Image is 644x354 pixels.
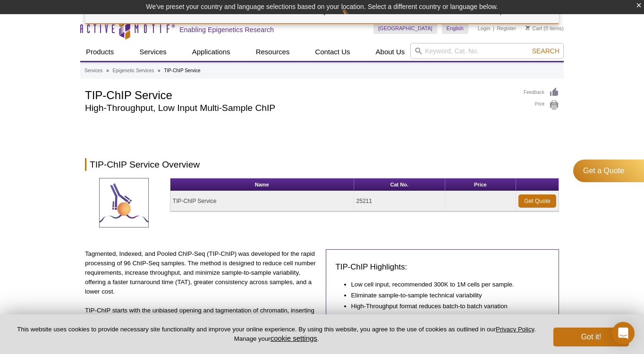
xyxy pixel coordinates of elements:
[445,178,516,191] th: Price
[553,328,629,346] button: Got it!
[518,194,556,208] a: Get Quote
[351,291,540,300] li: Eliminate sample-to-sample technical variability
[170,178,354,191] th: Name
[250,43,296,61] a: Resources
[525,25,530,30] img: Your Cart
[410,43,564,59] input: Keyword, Cat. No.
[373,23,437,34] a: [GEOGRAPHIC_DATA]
[179,25,274,34] h2: Enabling Epigenetics Research
[85,249,319,296] p: Tagmented, Indexed, and Pooled ChIP-Seq (TIP-ChIP) was developed for the rapid processing of 96 C...
[525,25,542,32] a: Cart
[354,178,445,191] th: Cat No.
[351,280,540,289] li: Low cell input, recommended 300K to 1M cells per sample.
[85,104,514,112] h2: High-Throughput, Low Input Multi-Sample ChIP
[442,23,468,34] a: English
[342,7,367,29] img: Change Here
[351,302,540,311] li: High-Throughput format reduces batch-to batch variation
[524,100,559,110] a: Print
[80,43,119,61] a: Products
[106,68,109,73] li: »
[15,325,538,343] p: This website uses cookies to provide necessary site functionality and improve your online experie...
[573,160,644,182] a: Get a Quote
[497,25,516,32] a: Register
[532,47,559,55] span: Search
[134,43,172,61] a: Services
[370,43,411,61] a: About Us
[271,334,317,342] button: cookie settings
[524,87,559,98] a: Feedback
[99,178,149,228] img: TIP-ChIP Service
[493,23,494,34] li: |
[525,23,564,34] li: (0 items)
[158,68,161,73] li: »
[164,68,200,73] li: TIP-ChIP Service
[354,191,445,211] td: 25211
[478,25,491,32] a: Login
[529,47,562,55] button: Search
[85,67,102,75] a: Services
[112,67,154,75] a: Epigenetic Services
[496,326,534,333] a: Privacy Policy
[85,158,559,171] h2: TIP-ChIP Service Overview
[85,87,514,101] h1: TIP-ChIP Service
[170,191,354,211] td: TIP-ChIP Service
[612,322,635,345] div: Open Intercom Messenger
[186,43,236,61] a: Applications
[309,43,356,61] a: Contact Us
[336,261,550,273] h3: TIP-ChIP Highlights:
